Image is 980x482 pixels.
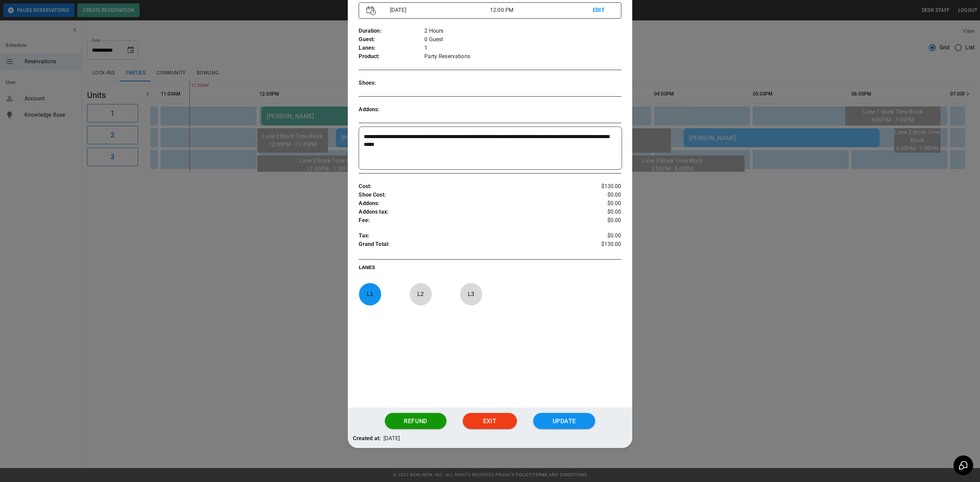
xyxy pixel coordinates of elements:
[424,44,621,52] p: 1
[577,182,621,191] p: $130.00
[383,434,400,443] p: [DATE]
[424,27,621,35] p: 2 Hours
[577,232,621,240] p: $0.00
[359,199,577,208] p: Addons :
[409,286,432,302] p: L 2
[385,413,446,429] button: Refund
[359,79,424,87] p: Shoes :
[463,413,517,429] button: Exit
[577,199,621,208] p: $0.00
[359,182,577,191] p: Cost :
[460,286,482,302] p: L 3
[577,216,621,225] p: $0.00
[424,35,621,44] p: 0 Guest
[577,240,621,250] p: $130.00
[577,191,621,199] p: $0.00
[366,6,376,15] img: Vector
[353,434,381,443] p: Created at:
[533,413,595,429] button: Update
[424,52,621,61] p: Party Reservations
[593,6,613,15] p: EDIT
[577,208,621,216] p: $0.00
[359,286,381,302] p: L 1
[359,44,424,52] p: Lanes :
[359,264,621,273] p: LANES
[359,35,424,44] p: Guest :
[359,232,577,240] p: Tax :
[359,216,577,225] p: Fee :
[359,27,424,35] p: Duration :
[490,6,593,14] p: 12:00 PM
[359,105,424,114] p: Addons :
[359,240,577,250] p: Grand Total :
[359,191,577,199] p: Shoe Cost :
[387,6,490,14] p: [DATE]
[359,52,424,61] p: Product :
[359,208,577,216] p: Addons tax :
